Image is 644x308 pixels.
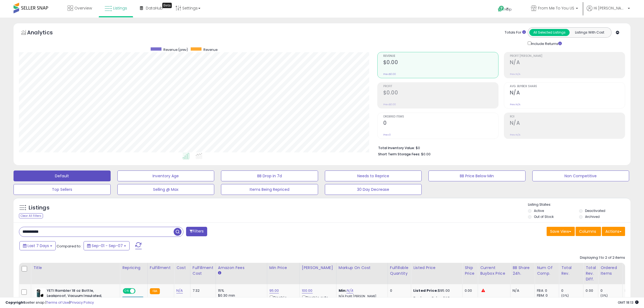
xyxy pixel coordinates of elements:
[162,3,172,8] div: Tooltip anchor
[600,265,620,276] div: Ordered Items
[494,1,522,18] a: Help
[428,171,526,181] button: BB Price Below Min
[480,265,508,276] div: Current Buybox Price
[5,300,25,305] strong: Copyright
[510,115,625,118] span: ROI
[269,288,279,293] a: 95.00
[29,204,49,212] h5: Listings
[465,265,475,276] div: Ship Price
[580,255,625,260] div: Displaying 1 to 2 of 2 items
[413,288,458,293] div: $95.00
[579,229,596,234] span: Columns
[498,5,504,12] i: Get Help
[561,293,569,298] small: (0%)
[135,289,143,293] span: OFF
[537,293,555,298] div: FBM: 0
[33,265,118,271] div: Title
[600,288,622,293] div: 0
[569,29,610,36] button: Listings With Cost
[269,265,297,271] div: Min Price
[57,244,81,249] span: Compared to:
[5,300,94,305] div: seller snap | |
[602,227,625,236] button: Actions
[339,288,347,293] b: Min:
[203,47,217,52] span: Revenue
[383,103,396,106] small: Prev: $0.00
[378,146,415,150] b: Total Inventory Value:
[74,5,92,11] span: Overview
[504,7,512,12] span: Help
[561,288,583,293] div: 0
[383,120,498,127] h2: 0
[117,184,214,195] button: Selling @ Max
[383,90,498,97] h2: $0.00
[529,29,570,36] button: All Selected Listings
[14,171,111,181] button: Default
[618,300,639,305] span: 2025-09-15 18:13 GMT
[413,296,443,301] b: Business Price:
[421,152,431,157] span: $0.00
[510,85,625,88] span: Avg. Buybox Share
[150,265,172,271] div: Fulfillment
[84,241,130,250] button: Sep-01 - Sep-07
[538,5,574,11] span: From Me To You US
[339,265,385,271] div: Markup on Cost
[390,288,407,293] div: 0
[600,293,608,298] small: (0%)
[532,171,629,181] button: Non Competitive
[19,241,56,250] button: Last 7 Days
[390,265,409,276] div: Fulfillable Quantity
[383,55,498,58] span: Revenue
[513,265,532,276] div: BB Share 24h.
[587,5,630,18] a: Hi [PERSON_NAME]
[537,288,555,293] div: FBA: 0
[92,243,123,248] span: Sep-01 - Sep-07
[413,265,460,271] div: Listed Price
[302,265,334,271] div: [PERSON_NAME]
[513,288,530,293] div: N/A
[325,171,422,181] button: Needs to Reprice
[70,300,94,305] a: Privacy Policy
[146,5,163,11] span: DataHub
[534,214,554,219] label: Out of Stock
[28,243,49,248] span: Last 7 Days
[547,227,575,236] button: Save View
[218,288,263,293] div: 15%
[534,208,544,213] label: Active
[19,213,43,218] div: Clear All Filters
[465,288,474,293] div: 0.00
[378,152,420,156] b: Short Term Storage Fees:
[221,184,318,195] button: Items Being Repriced
[383,59,498,67] h2: $0.00
[302,294,332,305] div: Disable auto adjust max
[528,202,630,207] p: Listing States:
[378,144,621,151] li: $0
[383,85,498,88] span: Profit
[383,133,391,136] small: Prev: 0
[176,288,183,293] a: N/A
[302,288,313,293] a: 100.00
[510,120,625,127] h2: N/A
[413,288,438,293] b: Listed Price:
[346,288,353,293] a: N/A
[383,73,396,76] small: Prev: $0.00
[510,73,520,76] small: Prev: N/A
[186,227,207,236] button: Filters
[524,40,568,47] div: Include Returns
[193,288,212,293] div: 7.32
[122,265,145,271] div: Repricing
[14,184,111,195] button: Top Sellers
[117,171,214,181] button: Inventory Age
[218,265,265,271] div: Amazon Fees
[586,265,596,282] div: Total Rev. Diff.
[585,208,605,213] label: Deactivated
[505,30,526,35] div: Totals For
[586,288,594,293] div: 0.00
[585,214,600,219] label: Archived
[510,103,520,106] small: Prev: N/A
[123,289,130,293] span: ON
[325,184,422,195] button: 30 Day Decrease
[594,5,626,11] span: Hi [PERSON_NAME]
[176,265,188,271] div: Cost
[383,115,498,118] span: Ordered Items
